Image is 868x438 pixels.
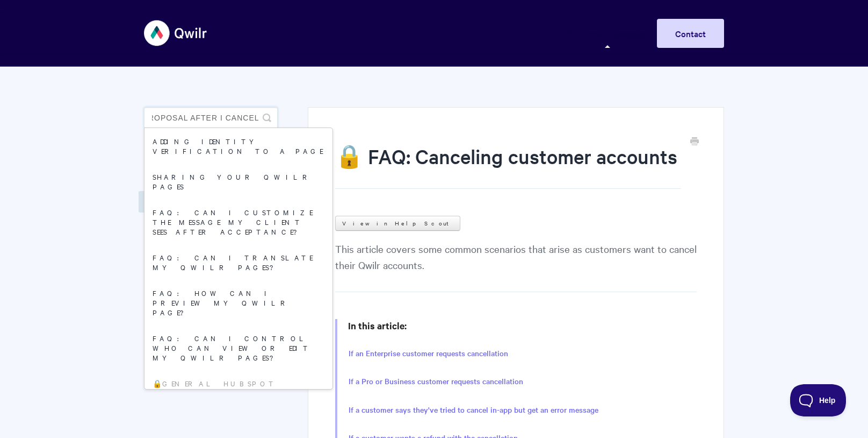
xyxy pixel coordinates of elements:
a: FAQ: Can I control who can view or edit my Qwilr Pages? [144,325,332,370]
img: Qwilr Help Center [144,13,208,53]
a: If an Enterprise customer requests cancellation [349,348,508,359]
a: Adding Identity Verification to a Page [144,128,332,164]
a: Sharing your Qwilr Pages [144,164,332,199]
a: View in Help Scout [335,216,460,231]
a: If a Pro or Business customer requests cancellation [349,376,523,387]
a: Internal knowledge [558,19,655,48]
p: This article covers some common scenarios that arise as customers want to cancel their Qwilr acco... [335,241,697,292]
strong: In this article: [348,319,407,332]
a: 🔒General Hubspot FAQs [144,370,332,406]
a: Billing & Account Management [139,191,283,213]
a: FAQ: Can I translate my Qwilr Pages? [144,244,332,280]
a: Contact [657,19,724,48]
a: FAQ: How can I preview my Qwilr Page? [144,280,332,325]
input: Search [144,107,278,129]
a: If a customer says they've tried to cancel in-app but get an error message [349,404,598,416]
iframe: Toggle Customer Support [790,384,847,416]
a: FAQ: Can I customize the message my client sees after acceptance? [144,199,332,244]
a: Print this Article [690,136,699,148]
h1: 🔒 FAQ: Canceling customer accounts [335,143,681,189]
